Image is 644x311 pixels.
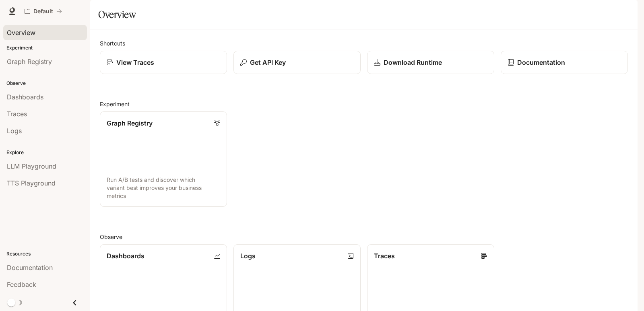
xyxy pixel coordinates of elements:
[116,58,154,67] p: View Traces
[33,8,53,15] p: Default
[501,51,628,74] a: Documentation
[240,251,256,261] p: Logs
[100,100,628,108] h2: Experiment
[367,51,494,74] a: Download Runtime
[517,58,565,67] p: Documentation
[233,51,361,74] button: Get API Key
[250,58,286,67] p: Get API Key
[384,58,442,67] p: Download Runtime
[21,3,66,19] button: All workspaces
[107,176,220,200] p: Run A/B tests and discover which variant best improves your business metrics
[100,39,628,47] h2: Shortcuts
[107,118,153,128] p: Graph Registry
[107,251,144,261] p: Dashboards
[98,6,136,23] h1: Overview
[374,251,395,261] p: Traces
[100,51,227,74] a: View Traces
[100,111,227,207] a: Graph RegistryRun A/B tests and discover which variant best improves your business metrics
[100,233,628,241] h2: Observe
